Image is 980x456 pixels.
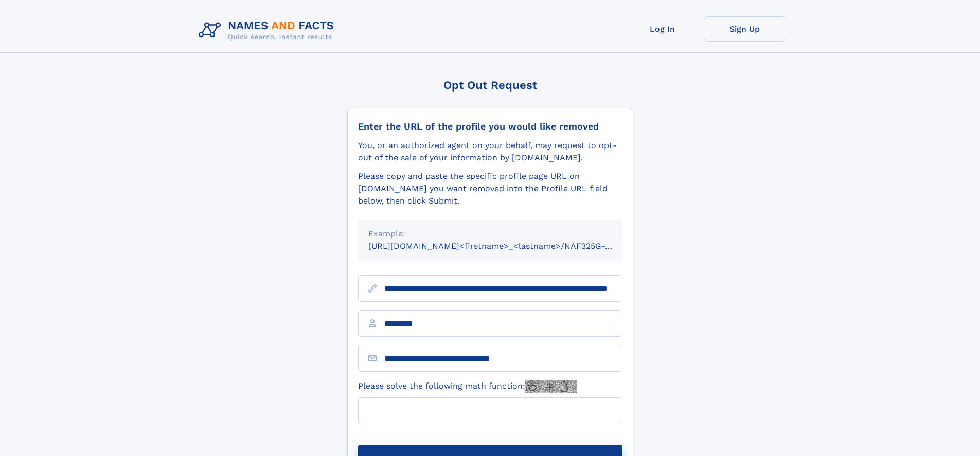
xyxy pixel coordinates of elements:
div: Opt Out Request [347,79,633,92]
small: [URL][DOMAIN_NAME]<firstname>_<lastname>/NAF325G-xxxxxxxx [368,241,642,251]
a: Sign Up [704,16,786,42]
div: Enter the URL of the profile you would like removed [358,121,622,132]
div: You, or an authorized agent on your behalf, may request to opt-out of the sale of your informatio... [358,139,622,164]
label: Please solve the following math function: [358,380,577,393]
a: Log In [621,16,704,42]
img: Logo Names and Facts [194,16,343,44]
div: Please copy and paste the specific profile page URL on [DOMAIN_NAME] you want removed into the Pr... [358,170,622,207]
div: Example: [368,228,612,240]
